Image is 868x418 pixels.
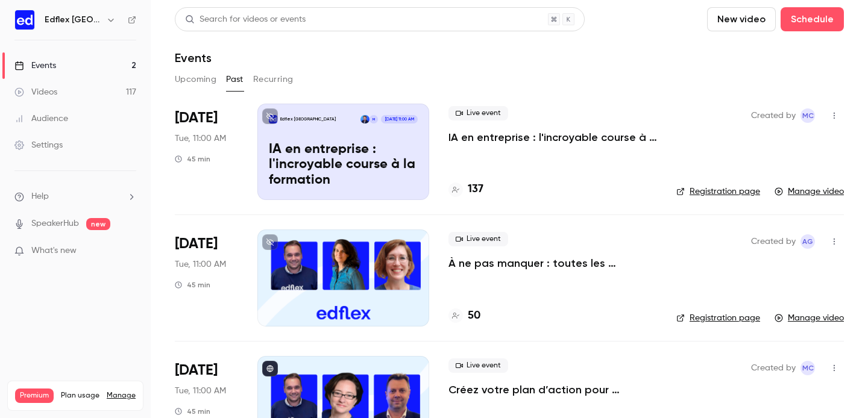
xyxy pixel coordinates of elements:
[175,51,212,65] h1: Events
[14,113,68,125] div: Audience
[107,391,136,401] a: Manage
[175,407,210,416] div: 45 min
[175,234,218,254] span: [DATE]
[751,361,796,375] span: Created by
[253,70,294,89] button: Recurring
[122,246,136,257] iframe: Noticeable Trigger
[775,186,844,198] a: Manage video
[61,391,99,401] span: Plan usage
[175,133,226,145] span: Tue, 11:00 AM
[175,108,218,128] span: [DATE]
[14,86,57,98] div: Videos
[448,308,480,324] a: 50
[15,388,54,403] span: Premium
[448,130,657,145] a: IA en entreprise : l'incroyable course à la formation
[175,258,226,270] span: Tue, 11:00 AM
[175,361,218,380] span: [DATE]
[802,108,814,123] span: MC
[775,312,844,324] a: Manage video
[448,256,657,270] a: À ne pas manquer : toutes les nouveautés Edflex dévoilées !
[31,217,79,230] a: SpeakerHub
[226,70,244,89] button: Past
[86,218,110,230] span: new
[14,139,63,151] div: Settings
[448,106,508,120] span: Live event
[381,115,417,123] span: [DATE] 11:00 AM
[448,181,483,198] a: 137
[175,385,226,397] span: Tue, 11:00 AM
[175,229,238,326] div: May 20 Tue, 11:00 AM (Europe/Paris)
[31,190,49,203] span: Help
[676,186,760,198] a: Registration page
[175,280,210,290] div: 45 min
[802,361,814,375] span: MC
[175,154,210,164] div: 45 min
[257,104,429,200] a: IA en entreprise : l'incroyable course à la formationEdflex [GEOGRAPHIC_DATA]MClément Meslin[DATE...
[14,60,56,72] div: Events
[707,7,776,31] button: New video
[676,312,760,324] a: Registration page
[360,115,369,123] img: Clément Meslin
[448,358,508,373] span: Live event
[269,142,418,189] p: IA en entreprise : l'incroyable course à la formation
[448,232,508,246] span: Live event
[802,234,813,249] span: AG
[15,10,34,30] img: Edflex France
[175,104,238,200] div: Jun 24 Tue, 11:00 AM (Europe/Berlin)
[751,234,796,249] span: Created by
[369,114,379,124] div: M
[800,108,815,123] span: Manon Cousin
[280,116,336,122] p: Edflex [GEOGRAPHIC_DATA]
[175,70,216,89] button: Upcoming
[781,7,844,31] button: Schedule
[751,108,796,123] span: Created by
[800,234,815,249] span: Anne Sophie Gutierrez
[45,14,101,26] h6: Edflex [GEOGRAPHIC_DATA]
[468,308,480,324] h4: 50
[468,181,483,198] h4: 137
[448,382,657,397] a: Créez votre plan d’action pour maîtriser l’IA en 90 jours
[185,13,306,26] div: Search for videos or events
[31,245,77,257] span: What's new
[800,361,815,375] span: Manon Cousin
[14,190,136,203] li: help-dropdown-opener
